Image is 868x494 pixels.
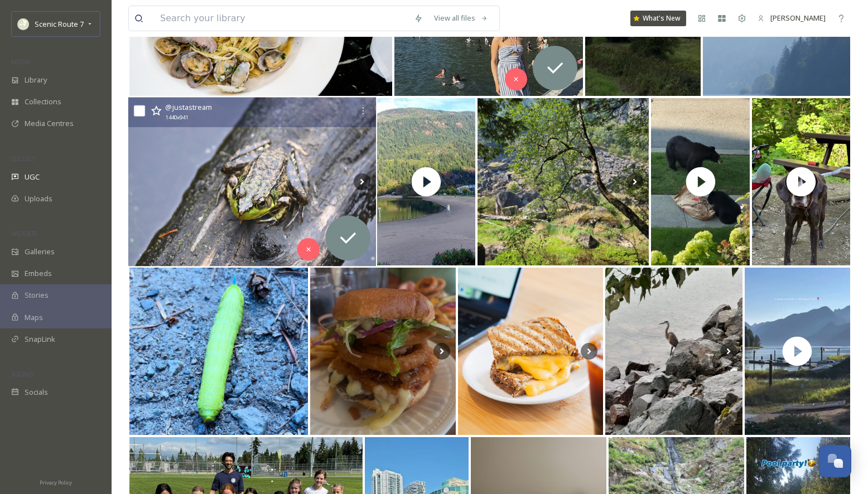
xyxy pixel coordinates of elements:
span: Privacy Policy [40,479,72,486]
span: Maps [25,312,43,323]
span: Collections [25,96,61,107]
span: 1440 x 941 [165,114,187,122]
img: Hidden spot #syéxwcholeqwadventurepark #rubycreekbc #hopebc #britishcolumbia [478,98,649,265]
img: thumbnail [650,98,751,265]
span: Socials [25,387,48,398]
a: [PERSON_NAME] [752,7,831,29]
span: SnapLink [25,334,55,345]
span: WIDGETS [11,229,37,238]
img: Hummingbird moth larvae? The blue blade is its tail end #insects #moths #coquitlam [129,268,308,435]
span: MEDIA [11,57,31,66]
span: SOCIALS [11,370,33,378]
input: Search your library [155,6,408,31]
a: What's New [630,11,686,26]
span: @ justastream [165,102,212,112]
img: All the frogs. #hopebc [128,98,376,267]
img: Get ready for that perfect cheese pull with our delicious sandwich. Pair it with a hot Americano ... [458,268,603,435]
span: Library [25,75,47,85]
span: Scenic Route 7 [35,19,84,29]
span: Galleries [25,246,55,257]
span: COLLECT [11,154,35,163]
img: thumbnail [745,268,850,435]
button: Open Chat [819,445,851,477]
span: [PERSON_NAME] [770,13,826,23]
img: thumbnail [751,98,851,265]
a: View all files [428,7,494,29]
span: UGC [25,172,40,182]
img: thumbnail [376,98,476,265]
span: Media Centres [25,118,74,129]
img: This is completely DECADENT & so full of oooey gooey deliciousness!! The Broken Whisk (brokenwhis... [310,268,455,435]
img: SnapSea%20Square%20Logo.png [18,18,29,30]
img: #Harrisonhotsprings #RainyDays ☔️🌧️ 😊💕 [605,268,742,435]
span: Uploads [25,193,52,204]
span: Stories [25,290,49,301]
a: Privacy Policy [40,475,72,488]
span: Embeds [25,268,52,279]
